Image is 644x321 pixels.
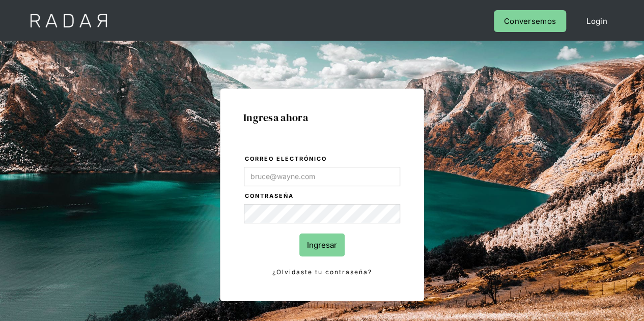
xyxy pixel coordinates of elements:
[576,10,618,32] a: Login
[494,10,566,32] a: Conversemos
[244,167,400,186] input: bruce@wayne.com
[299,234,345,256] input: Ingresar
[243,112,401,123] h1: Ingresa ahora
[243,154,401,278] form: Login Form
[245,154,400,164] label: Correo electrónico
[244,267,400,278] a: ¿Olvidaste tu contraseña?
[245,191,400,201] label: Contraseña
